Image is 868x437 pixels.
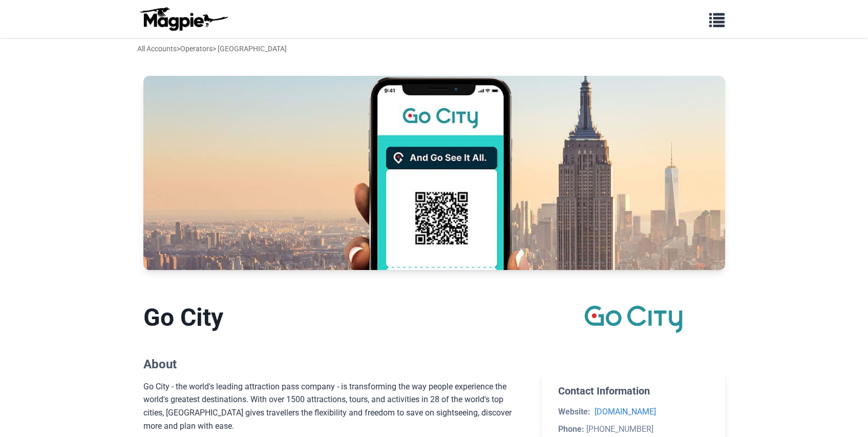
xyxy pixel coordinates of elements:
[143,303,526,332] h1: Go City
[558,424,584,434] strong: Phone:
[558,423,708,436] li: [PHONE_NUMBER]
[558,385,708,397] h2: Contact Information
[595,407,656,417] a: [DOMAIN_NAME]
[180,45,213,53] a: Operators
[143,76,725,270] img: Go City banner
[558,407,590,417] strong: Website:
[584,303,683,336] img: Go City logo
[137,7,229,31] img: logo-ab69f6fb50320c5b225c76a69d11143b.png
[137,43,287,54] div: > > [GEOGRAPHIC_DATA]
[143,357,526,372] h2: About
[137,45,177,53] a: All Accounts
